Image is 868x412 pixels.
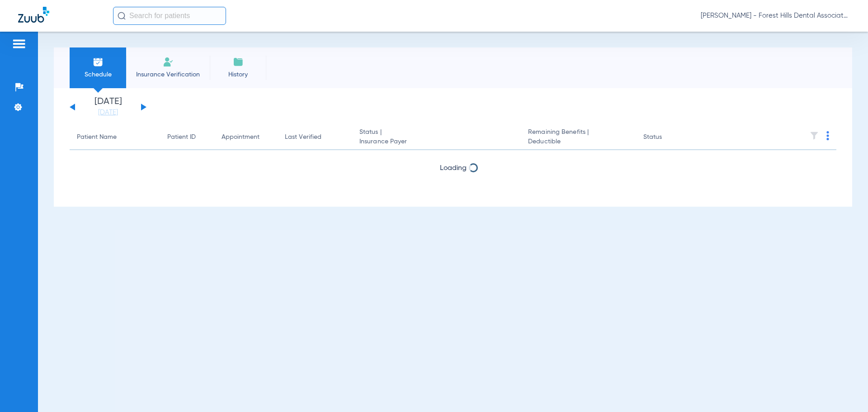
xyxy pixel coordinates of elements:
[81,108,135,117] a: [DATE]
[359,137,514,147] span: Insurance Payer
[18,7,49,23] img: Zuub Logo
[233,57,244,67] img: History
[217,70,259,79] span: History
[285,133,345,142] div: Last Verified
[93,57,104,67] img: Schedule
[167,133,207,142] div: Patient ID
[440,165,467,172] span: Loading
[113,7,226,25] input: Search for patients
[810,131,819,140] img: filter.svg
[81,97,135,117] li: [DATE]
[118,12,126,20] img: Search Icon
[636,125,697,150] th: Status
[521,125,636,150] th: Remaining Benefits |
[528,137,628,147] span: Deductible
[826,131,829,140] img: group-dot-blue.svg
[77,133,153,142] div: Patient Name
[222,133,259,142] div: Appointment
[352,125,521,150] th: Status |
[285,133,321,142] div: Last Verified
[77,133,117,142] div: Patient Name
[701,11,850,20] span: [PERSON_NAME] - Forest Hills Dental Associates
[167,133,196,142] div: Patient ID
[12,38,26,49] img: hamburger-icon
[222,133,270,142] div: Appointment
[133,70,203,79] span: Insurance Verification
[163,57,174,67] img: Manual Insurance Verification
[76,70,119,79] span: Schedule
